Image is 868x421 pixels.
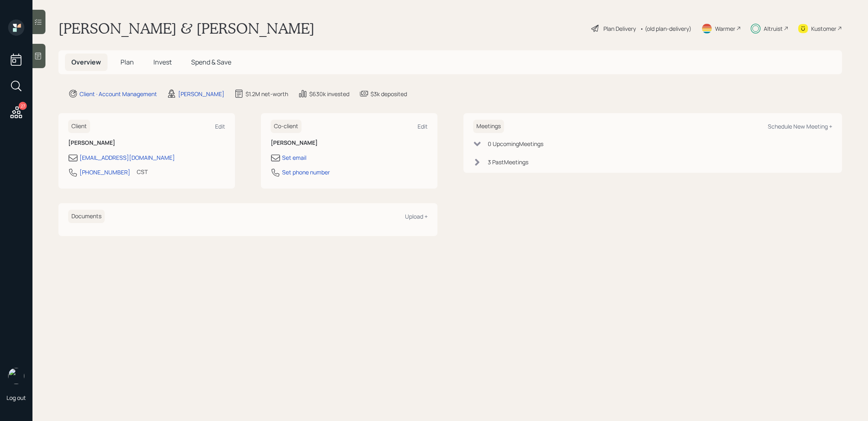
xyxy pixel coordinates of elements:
[603,24,636,33] div: Plan Delivery
[80,168,130,176] div: [PHONE_NUMBER]
[418,122,428,130] div: Edit
[370,90,407,98] div: $3k deposited
[8,368,24,384] img: treva-nostdahl-headshot.png
[715,24,735,33] div: Warmer
[811,24,836,33] div: Kustomer
[80,153,175,162] div: [EMAIL_ADDRESS][DOMAIN_NAME]
[246,90,288,98] div: $1.2M net-worth
[768,122,832,130] div: Schedule New Meeting +
[121,58,134,67] span: Plan
[191,58,231,67] span: Spend & Save
[271,140,428,146] h6: [PERSON_NAME]
[137,168,148,176] div: CST
[282,168,330,176] div: Set phone number
[71,58,101,67] span: Overview
[68,140,225,146] h6: [PERSON_NAME]
[473,120,504,133] h6: Meetings
[282,153,306,162] div: Set email
[488,140,543,148] div: 0 Upcoming Meeting s
[6,394,26,402] div: Log out
[764,24,783,33] div: Altruist
[640,24,691,33] div: • (old plan-delivery)
[153,58,172,67] span: Invest
[309,90,349,98] div: $630k invested
[58,19,314,37] h1: [PERSON_NAME] & [PERSON_NAME]
[271,120,302,133] h6: Co-client
[80,90,157,98] div: Client · Account Management
[68,120,90,133] h6: Client
[215,122,225,130] div: Edit
[488,158,528,166] div: 3 Past Meeting s
[19,102,27,110] div: 27
[405,213,428,220] div: Upload +
[68,210,105,223] h6: Documents
[178,90,224,98] div: [PERSON_NAME]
